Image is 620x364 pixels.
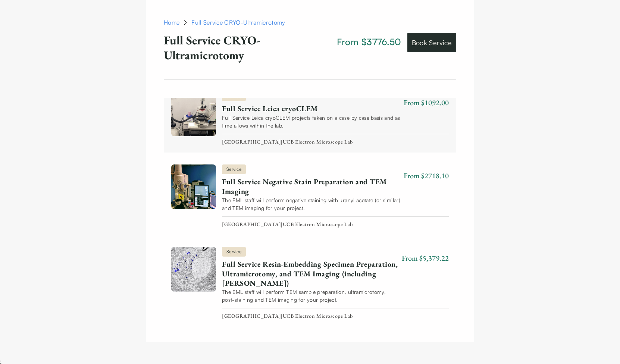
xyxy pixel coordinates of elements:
div: Full Service CRYO-Ultramicrotomy [191,18,285,27]
span: From $3776.50 [337,36,401,52]
button: Book Service [407,33,456,52]
span: Service [222,164,246,174]
a: Home [164,18,179,27]
a: Full Service Leica cryoCLEM [222,104,401,113]
div: The EML staff will perform TEM sample preparation, ultramicrotomy, post-staining and TEM imaging ... [222,288,399,304]
div: [GEOGRAPHIC_DATA] | UCB Electron Microscope Lab [222,139,449,145]
img: Full Service Leica cryoCLEM [171,91,216,136]
a: Full Service Resin-Embedding Specimen Preparation, Ultramicrotomy, and TEM Imaging (including [PE... [222,260,399,288]
img: Full Service Resin-Embedding Specimen Preparation, Ultramicrotomy, and TEM Imaging (including CLEM) [171,247,216,292]
div: [GEOGRAPHIC_DATA] | UCB Electron Microscope Lab [222,313,449,320]
p: Full Service CRYO-Ultramicrotomy [164,33,309,63]
span: From $2718.10 [404,171,449,181]
img: Full Service Negative Stain Preparation and TEM Imaging [171,164,216,209]
div: The EML staff will perform negative staining with uranyl acetate (or similar) and TEM imaging for... [222,196,401,212]
span: From $5,379.22 [402,253,449,263]
div: [GEOGRAPHIC_DATA] | UCB Electron Microscope Lab [222,221,449,228]
span: From $1092.00 [404,98,449,107]
div: Full Service Leica cryoCLEM projects taken on a case by case basis and as time allows within the ... [222,114,401,129]
a: Full Service Negative Stain Preparation and TEM Imaging [222,177,401,196]
span: Service [222,247,246,257]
